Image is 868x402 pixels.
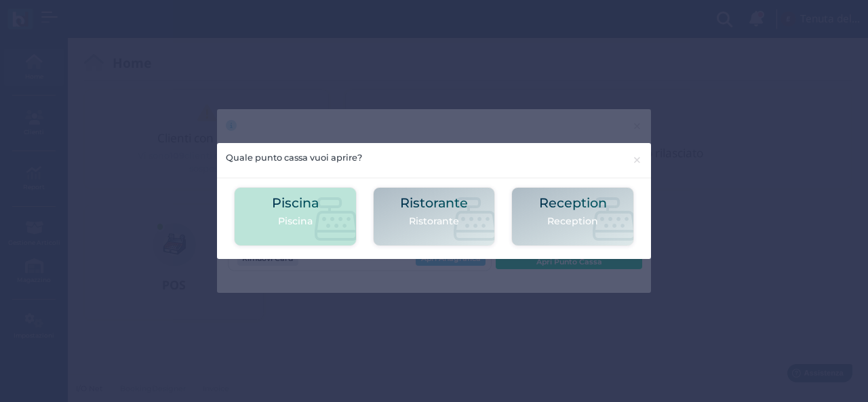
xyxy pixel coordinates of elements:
h5: Quale punto cassa vuoi aprire? [226,151,362,164]
span: Assistenza [40,11,90,21]
h2: Piscina [272,196,319,210]
h2: Ristorante [400,196,468,210]
button: Close [623,143,651,178]
p: Piscina [272,214,319,228]
p: Reception [539,214,607,228]
h2: Reception [539,196,607,210]
span: × [632,151,642,169]
p: Ristorante [400,214,468,228]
